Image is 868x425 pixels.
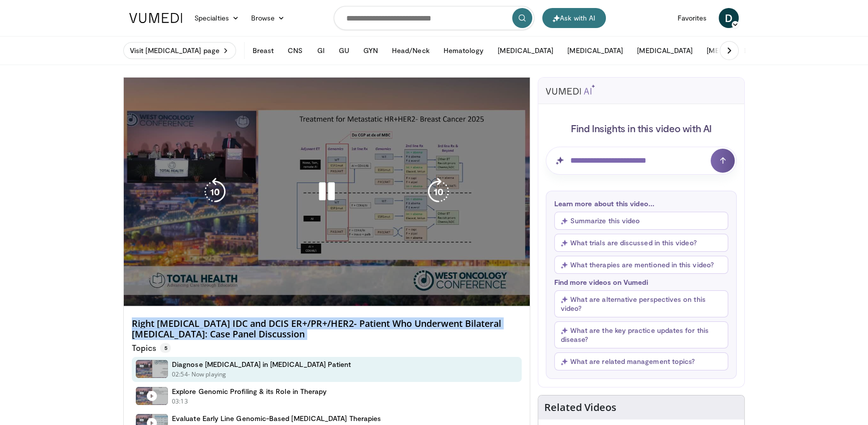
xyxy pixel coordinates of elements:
[132,343,171,353] p: Topics
[492,41,559,61] button: [MEDICAL_DATA]
[172,360,351,369] h4: Diagnose [MEDICAL_DATA] in [MEDICAL_DATA] Patient
[546,147,737,175] input: Question for AI
[132,318,522,340] h4: Right [MEDICAL_DATA] IDC and DCIS ER+/PR+/HER2- Patient Who Underwent Bilateral [MEDICAL_DATA]: C...
[282,41,309,61] button: CNS
[701,41,768,61] button: [MEDICAL_DATA]
[546,122,737,135] h4: Find Insights in this video with AI
[438,41,490,61] button: Hematology
[124,78,530,306] video-js: Video Player
[554,256,728,274] button: What therapies are mentioned in this video?
[129,13,182,23] img: VuMedi Logo
[554,199,728,208] p: Learn more about this video...
[719,8,739,28] a: D
[554,352,728,370] button: What are related management topics?
[546,85,595,95] img: vumedi-ai-logo.svg
[188,8,245,28] a: Specialties
[554,278,728,286] p: Find more videos on Vumedi
[554,321,728,348] button: What are the key practice updates for this disease?
[172,397,188,406] p: 03:13
[554,234,728,252] button: What trials are discussed in this video?
[542,8,606,28] button: Ask with AI
[172,414,381,423] h4: Evaluate Early Line Genomic-Based [MEDICAL_DATA] Therapies
[160,343,171,353] span: 5
[123,42,236,59] a: Visit [MEDICAL_DATA] page
[671,8,713,28] a: Favorites
[334,6,534,30] input: Search topics, interventions
[247,41,280,61] button: Breast
[357,41,384,61] button: GYN
[172,370,188,379] p: 02:54
[544,401,616,413] h4: Related Videos
[561,41,629,61] button: [MEDICAL_DATA]
[188,370,227,379] p: - Now playing
[386,41,436,61] button: Head/Neck
[245,8,291,28] a: Browse
[311,41,330,61] button: GI
[333,41,355,61] button: GU
[631,41,699,61] button: [MEDICAL_DATA]
[172,387,327,396] h4: Explore Genomic Profiling & its Role in Therapy
[554,290,728,317] button: What are alternative perspectives on this video?
[554,212,728,230] button: Summarize this video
